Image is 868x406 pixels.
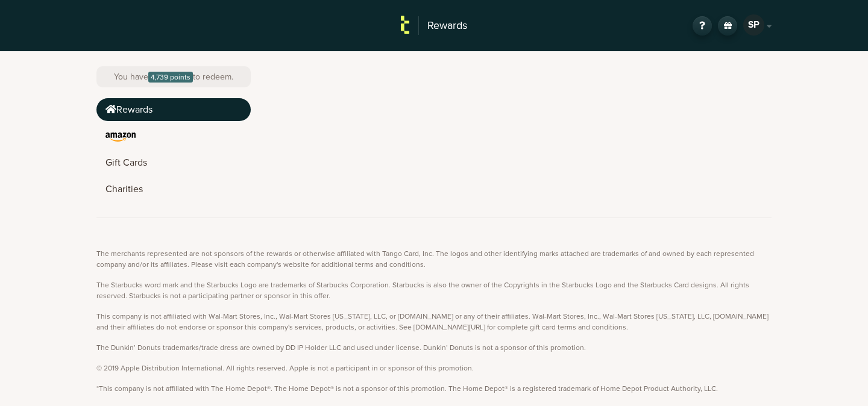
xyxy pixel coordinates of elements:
p: © 2019 Apple Distribution International. All rights reserved. Apple is not a participant in or sp... [96,363,772,373]
img: 6a63cd37-dcef-411a-be33-8f9ef27b27dd.png [401,16,409,34]
p: The merchants represented are not sponsors of the rewards or otherwise affiliated with Tango Card... [96,248,772,270]
a: Charities [96,178,251,201]
a: Gift Cards [96,151,251,174]
h2: Rewards [418,16,467,36]
a: SP [743,14,772,37]
p: The Dunkin’ Donuts trademarks/trade dress are owned by DD IP Holder LLC and used under license. D... [96,342,772,353]
a: Rewards [374,14,494,37]
div: You have to redeem. [96,66,251,87]
p: The Starbucks word mark and the Starbucks Logo are trademarks of Starbucks Corporation. Starbucks... [96,280,772,301]
p: This company is not affiliated with Wal-Mart Stores, Inc., Wal-Mart Stores [US_STATE], LLC, or [D... [96,311,772,333]
p: *This company is not affiliated with The Home Depot®. The Home Depot® is not a sponsor of this pr... [96,383,772,394]
span: 4,739 points [148,72,193,83]
a: Rewards [96,98,251,121]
